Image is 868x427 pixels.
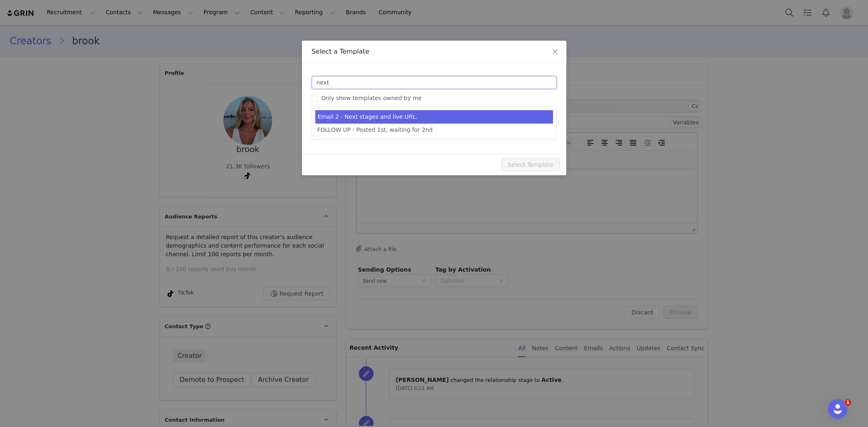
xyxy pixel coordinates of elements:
li: FOLLOW UP - Posted 1st, waiting for 2nd [315,124,553,136]
div: Select a Template [312,47,557,56]
span: 1 [845,399,851,406]
input: Search templates ... [312,76,557,89]
iframe: Intercom live chat [828,399,848,419]
span: Only show templates owned by me [318,95,425,101]
i: icon: close [552,48,558,55]
button: Close [544,41,566,63]
body: Rich Text Area. Press ALT-0 for help. [7,7,334,15]
button: Select Template [501,158,560,171]
li: Email 2 - Next stages and live URL. [315,110,553,124]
